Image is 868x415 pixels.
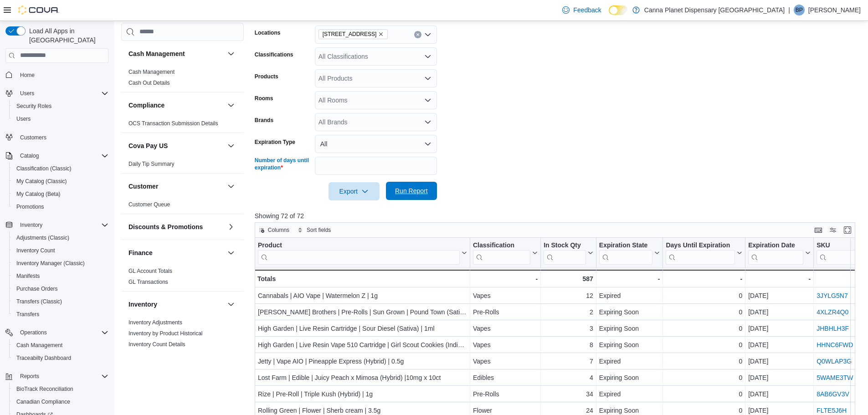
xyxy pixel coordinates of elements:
[128,182,224,191] button: Customer
[128,49,185,58] h3: Cash Management
[748,389,811,400] div: [DATE]
[473,241,530,264] div: Classification
[9,270,112,282] button: Manifests
[666,273,742,284] div: -
[329,182,380,200] button: Export
[258,290,467,301] div: Cannabals | AIO Vape | Watermelon Z | 1g
[544,323,593,334] div: 3
[128,248,224,257] button: Finance
[255,157,311,171] label: Number of days until expiration
[13,396,74,407] a: Canadian Compliance
[599,307,660,318] div: Expiring Soon
[666,323,742,334] div: 0
[20,134,46,141] span: Customers
[226,140,236,151] button: Cova Pay US
[13,113,108,124] span: Users
[666,241,735,250] div: Days Until Expiration
[13,163,75,174] a: Classification (Classic)
[16,88,38,99] button: Users
[226,181,236,192] button: Customer
[544,356,593,367] div: 7
[258,339,467,350] div: High Garden | Live Resin Vape 510 Cartridge | Girl Scout Cookies (Indica) | 1g
[544,372,593,383] div: 4
[128,201,170,208] span: Customer Queue
[473,241,538,264] button: Classification
[13,309,108,320] span: Transfers
[128,68,175,76] span: Cash Management
[128,101,224,110] button: Compliance
[644,5,785,15] p: Canna Planet Dispensary [GEOGRAPHIC_DATA]
[128,330,203,337] a: Inventory by Product Historical
[128,248,153,257] h3: Finance
[13,176,108,187] span: My Catalog (Classic)
[318,29,388,39] span: 37 North Main St Ellenville 12428 NY
[788,5,790,15] p: |
[9,383,112,395] button: BioTrack Reconciliation
[2,370,112,383] button: Reports
[599,273,660,284] div: -
[13,163,108,174] span: Classification (Classic)
[16,385,73,393] span: BioTrack Reconciliation
[808,5,861,15] p: [PERSON_NAME]
[255,117,273,124] label: Brands
[16,298,62,305] span: Transfers (Classic)
[128,101,164,110] h3: Compliance
[268,226,289,234] span: Columns
[544,307,593,318] div: 2
[817,358,852,365] a: Q0WLAP3G
[666,290,742,301] div: 0
[16,342,62,349] span: Cash Management
[559,1,605,19] a: Feedback
[258,356,467,367] div: Jetty | Vape AIO | Pineapple Express (Hybrid) | 0.5g
[473,290,538,301] div: Vapes
[9,282,112,295] button: Purchase Orders
[258,372,467,383] div: Lost Farm | Edible | Juicy Peach x Mimosa (Hybrid) |10mg x 10ct
[20,329,47,336] span: Operations
[16,165,72,172] span: Classification (Classic)
[16,115,31,123] span: Users
[128,300,224,309] button: Inventory
[121,199,244,214] div: Customer
[13,283,62,294] a: Purchase Orders
[258,307,467,318] div: [PERSON_NAME] Brothers | Pre-Rolls | Sun Grown | Pound Town (Sativa Hybrid) | 5pk
[2,131,112,144] button: Customers
[599,241,653,264] div: Expiration State
[473,339,538,350] div: Vapes
[13,232,73,243] a: Adjustments (Classic)
[573,5,601,15] span: Feedback
[817,341,853,348] a: HHNC6FWD
[257,273,467,284] div: Totals
[226,247,236,258] button: Finance
[128,141,168,150] h3: Cova Pay US
[16,260,85,267] span: Inventory Manager (Classic)
[226,100,236,111] button: Compliance
[9,162,112,175] button: Classification (Classic)
[294,225,334,236] button: Sort fields
[666,241,742,264] button: Days Until Expiration
[9,175,112,188] button: My Catalog (Classic)
[2,326,112,339] button: Operations
[16,150,42,161] button: Catalog
[9,188,112,200] button: My Catalog (Beta)
[13,353,75,364] a: Traceabilty Dashboard
[16,70,38,81] a: Home
[258,389,467,400] div: Rize | Pre-Roll | Triple Kush (Hybrid) | 1g
[599,372,660,383] div: Expiring Soon
[13,232,108,243] span: Adjustments (Classic)
[128,267,172,275] span: GL Account Totals
[13,296,108,307] span: Transfers (Classic)
[128,352,205,359] span: Inventory On Hand by Package
[666,339,742,350] div: 0
[599,389,660,400] div: Expired
[748,241,803,250] div: Expiration Date
[666,389,742,400] div: 0
[121,266,244,291] div: Finance
[827,225,838,236] button: Display options
[666,372,742,383] div: 0
[13,189,64,200] a: My Catalog (Beta)
[13,396,108,407] span: Canadian Compliance
[378,31,384,37] button: Remove 37 North Main St Ellenville 12428 NY from selection in this group
[544,241,586,250] div: In Stock Qty
[599,323,660,334] div: Expiring Soon
[13,353,108,364] span: Traceabilty Dashboard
